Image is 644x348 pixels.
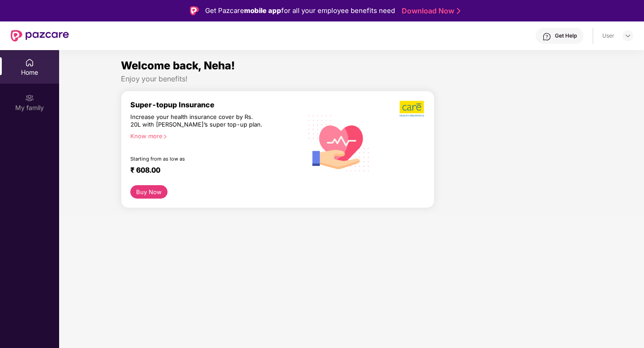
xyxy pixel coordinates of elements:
div: Enjoy your benefits! [121,74,583,84]
span: Welcome back, Neha! [121,59,235,72]
div: Get Help [555,32,577,39]
div: Increase your health insurance cover by Rs. 20L with [PERSON_NAME]’s super top-up plan. [130,113,264,129]
img: svg+xml;base64,PHN2ZyB3aWR0aD0iMjAiIGhlaWdodD0iMjAiIHZpZXdCb3g9IjAgMCAyMCAyMCIgZmlsbD0ibm9uZSIgeG... [25,93,34,102]
img: svg+xml;base64,PHN2ZyBpZD0iSG9tZSIgeG1sbnM9Imh0dHA6Ly93d3cudzMub3JnLzIwMDAvc3ZnIiB3aWR0aD0iMjAiIG... [25,58,34,67]
span: right [163,134,167,139]
button: Buy Now [130,185,167,199]
img: Logo [190,6,199,15]
img: svg+xml;base64,PHN2ZyBpZD0iRHJvcGRvd24tMzJ4MzIiIHhtbG5zPSJodHRwOi8vd3d3LnczLm9yZy8yMDAwL3N2ZyIgd2... [624,32,631,39]
a: Download Now [402,6,458,16]
div: User [602,32,614,39]
strong: mobile app [244,6,281,15]
div: Super-topup Insurance [130,100,302,109]
img: svg+xml;base64,PHN2ZyBpZD0iSGVscC0zMngzMiIgeG1sbnM9Imh0dHA6Ly93d3cudzMub3JnLzIwMDAvc3ZnIiB3aWR0aD... [542,32,551,41]
img: svg+xml;base64,PHN2ZyB4bWxucz0iaHR0cDovL3d3dy53My5vcmcvMjAwMC9zdmciIHhtbG5zOnhsaW5rPSJodHRwOi8vd3... [302,105,376,180]
div: ₹ 608.00 [130,166,293,176]
img: b5dec4f62d2307b9de63beb79f102df3.png [399,100,425,117]
div: Know more [130,132,297,139]
img: New Pazcare Logo [11,30,69,42]
img: Stroke [457,6,460,16]
div: Starting from as low as [130,156,264,162]
div: Get Pazcare for all your employee benefits need [205,5,395,16]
